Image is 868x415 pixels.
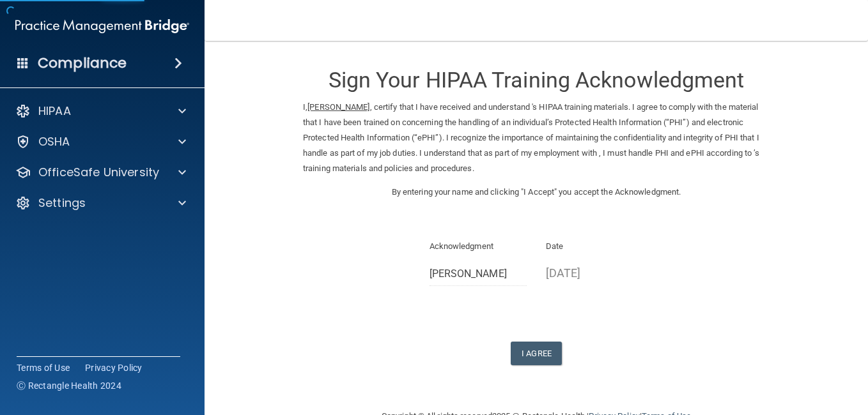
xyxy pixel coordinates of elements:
[430,262,527,286] input: Full Name
[511,342,562,365] button: I Agree
[15,13,189,39] img: PMB logo
[17,379,121,392] span: Ⓒ Rectangle Health 2024
[430,239,527,254] p: Acknowledgment
[307,102,369,112] ins: [PERSON_NAME]
[546,239,644,254] p: Date
[38,54,127,72] h4: Compliance
[15,165,186,180] a: OfficeSafe University
[303,185,770,200] p: By entering your name and clicking "I Accept" you accept the Acknowledgment.
[38,165,159,180] p: OfficeSafe University
[15,103,186,119] a: HIPAA
[17,361,70,374] a: Terms of Use
[15,195,186,211] a: Settings
[85,361,143,374] a: Privacy Policy
[38,103,71,119] p: HIPAA
[15,134,186,149] a: OSHA
[303,68,770,92] h3: Sign Your HIPAA Training Acknowledgment
[38,195,86,211] p: Settings
[546,262,644,283] p: [DATE]
[38,134,70,149] p: OSHA
[303,100,770,176] p: I, , certify that I have received and understand 's HIPAA training materials. I agree to comply w...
